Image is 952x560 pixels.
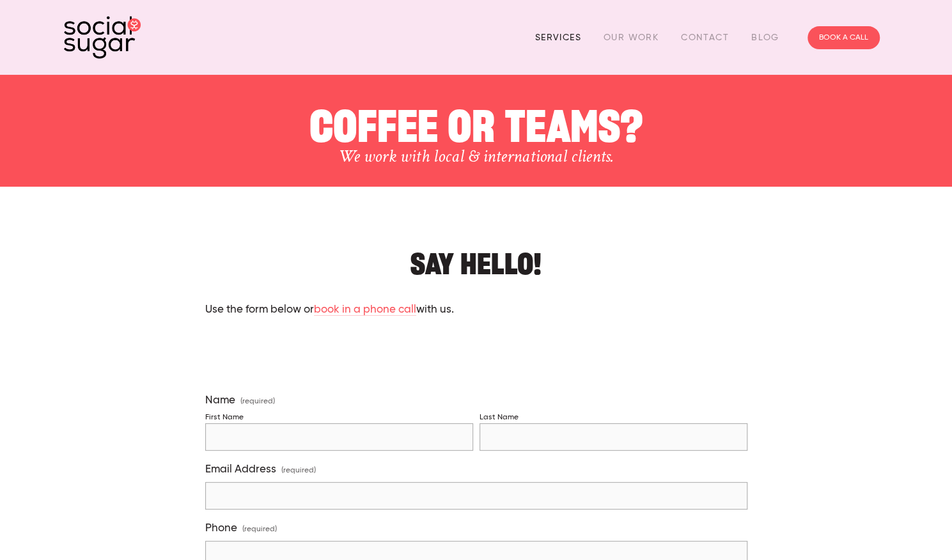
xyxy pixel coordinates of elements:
[205,522,237,535] span: Phone
[120,146,832,167] h3: We work with local & international clients.
[604,27,659,47] a: Our Work
[314,304,416,316] a: book in a phone call
[535,27,581,47] a: Services
[808,26,880,49] a: BOOK A CALL
[681,27,729,47] a: Contact
[480,413,519,423] div: Last Name
[120,94,832,146] h1: COFFEE OR TEAMS?
[64,16,141,59] img: SocialSugar
[242,521,277,538] span: (required)
[240,398,275,405] span: (required)
[751,27,779,47] a: Blog
[205,463,276,476] span: Email Address
[281,462,316,479] span: (required)
[205,394,235,407] span: Name
[205,238,747,277] h2: Say hello!
[205,413,244,423] div: First Name
[205,302,747,318] p: Use the form below or with us.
